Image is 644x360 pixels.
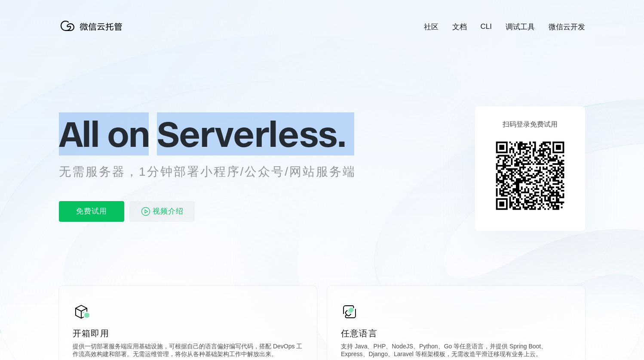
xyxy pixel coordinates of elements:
a: 文档 [452,22,467,32]
span: Serverless. [157,112,346,155]
p: 免费试用 [59,201,124,222]
a: 社区 [424,22,439,32]
p: 支持 Java、PHP、NodeJS、Python、Go 等任意语言，并提供 Spring Boot、Express、Django、Laravel 等框架模板，无需改造平滑迁移现有业务上云。 [341,343,571,360]
span: 视频介绍 [153,201,184,222]
a: 微信云开发 [549,22,585,32]
span: All on [59,112,149,155]
a: CLI [481,22,492,31]
p: 无需服务器，1分钟部署小程序/公众号/网站服务端 [59,163,372,180]
img: video_play.svg [141,206,151,217]
img: 微信云托管 [59,17,128,34]
p: 提供一切部署服务端应用基础设施，可根据自己的语言偏好编写代码，搭配 DevOps 工作流高效构建和部署。无需运维管理，将你从各种基础架构工作中解放出来。 [73,343,303,360]
p: 扫码登录免费试用 [503,120,558,129]
a: 调试工具 [506,22,535,32]
p: 任意语言 [341,327,571,339]
a: 微信云托管 [59,28,128,36]
p: 开箱即用 [73,327,303,339]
